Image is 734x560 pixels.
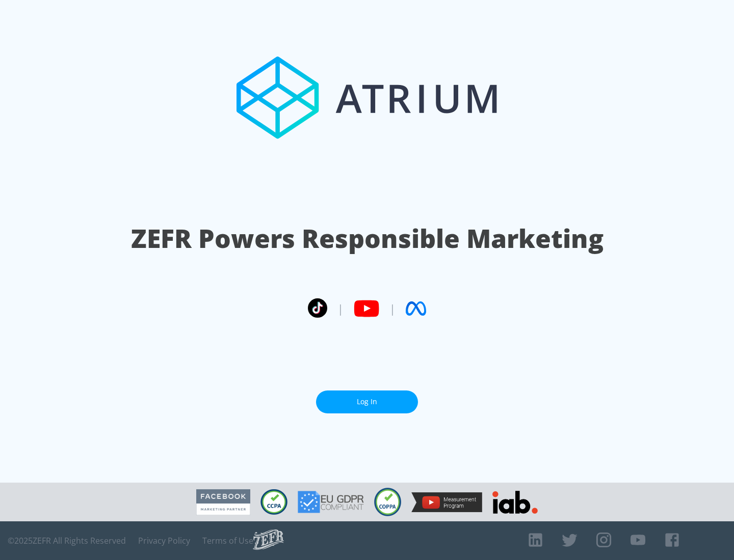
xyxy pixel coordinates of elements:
a: Privacy Policy [138,536,190,546]
span: © 2025 ZEFR All Rights Reserved [8,536,126,546]
img: GDPR Compliant [298,491,364,513]
img: COPPA Compliant [374,488,401,516]
span: | [389,301,396,316]
img: YouTube Measurement Program [411,492,482,512]
h1: ZEFR Powers Responsible Marketing [131,221,604,256]
a: Log In [316,390,418,413]
a: Terms of Use [202,536,253,546]
img: Facebook Marketing Partner [196,489,250,515]
img: CCPA Compliant [260,489,287,515]
img: IAB [492,491,538,514]
span: | [337,301,344,316]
